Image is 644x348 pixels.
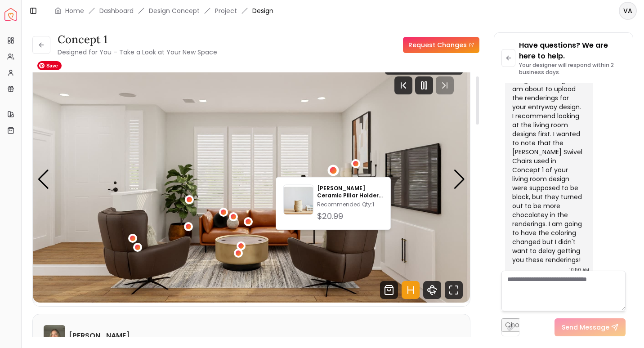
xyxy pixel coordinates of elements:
a: Project [215,6,237,15]
li: Design Concept [149,6,200,15]
a: Asher Ceramic Pillar Holders 7[PERSON_NAME] Ceramic Pillar Holders 7Recommended Qty:1$20.99 [283,185,383,223]
span: VA [620,3,636,19]
div: Previous slide [37,170,49,189]
svg: Hotspots Toggle [402,281,420,299]
img: Asher Ceramic Pillar Holders 7 [284,187,313,216]
span: Design [252,6,273,15]
svg: Shop Products from this design [380,281,398,299]
nav: breadcrumb [54,6,273,15]
p: Have questions? We are here to help. [519,40,626,62]
div: 10:50 AM [569,265,589,274]
div: 1 / 5 [33,57,470,303]
svg: Fullscreen [445,281,463,299]
button: VA [619,2,637,20]
a: Dashboard [99,6,134,15]
p: Your designer will respond within 2 business days. [519,62,626,76]
div: Next slide [453,170,465,189]
span: Save [37,61,62,70]
h3: concept 1 [58,32,217,47]
img: Sarah Nelson [44,325,65,347]
img: Design Render 1 [33,57,470,303]
p: Recommended Qty: 1 [317,201,383,208]
svg: Pause [419,80,429,91]
a: Request Changes [403,37,479,53]
small: Designed for You – Take a Look at Your New Space [58,48,217,57]
a: Spacejoy [4,8,17,21]
div: $20.99 [317,210,383,223]
div: Hi [PERSON_NAME]! I just uploaded the renderings for your living room design and am about to uplo... [512,49,584,264]
a: Home [65,6,84,15]
img: Spacejoy Logo [4,8,17,21]
svg: 360 View [423,281,441,299]
p: [PERSON_NAME] Ceramic Pillar Holders 7 [317,185,383,199]
svg: Previous Track [394,76,412,94]
div: Carousel [33,57,470,303]
h6: [PERSON_NAME] [69,330,130,341]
